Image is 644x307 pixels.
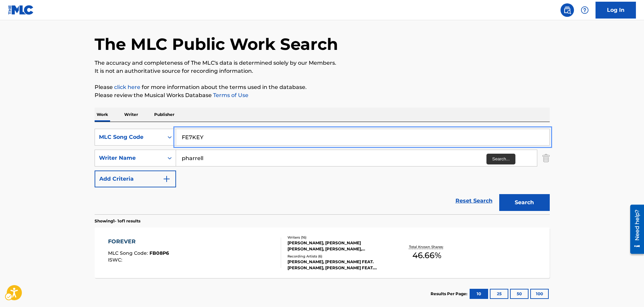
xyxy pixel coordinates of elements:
input: Search... [176,150,537,166]
button: 10 [470,289,488,299]
form: Search Form [95,129,550,214]
button: 50 [510,289,529,299]
span: ISWC : [108,257,124,263]
span: 46.66 % [412,249,441,262]
a: Log In [596,2,636,19]
button: Search [499,194,550,211]
a: Terms of Use [212,92,248,98]
p: Work [95,108,110,122]
button: Add Criteria [95,171,176,187]
div: [PERSON_NAME], [PERSON_NAME] FEAT. [PERSON_NAME], [PERSON_NAME] FEAT. [PERSON_NAME], [PERSON_NAME... [287,259,389,271]
iframe: Iframe | Resource Center [625,202,644,256]
span: MLC Song Code : [108,250,149,256]
p: Writer [122,108,140,122]
p: The accuracy and completeness of The MLC's data is determined solely by our Members. [95,59,550,67]
h1: The MLC Public Work Search [95,34,338,54]
img: search [563,6,571,14]
p: Results Per Page: [431,291,469,297]
div: Writer Name [99,154,160,162]
div: MLC Song Code [99,133,160,141]
button: 25 [490,289,508,299]
p: Total Known Shares: [409,244,445,249]
p: Please for more information about the terms used in the database. [95,83,550,91]
img: Delete Criterion [542,150,550,166]
button: 100 [530,289,549,299]
div: [PERSON_NAME], [PERSON_NAME] [PERSON_NAME], [PERSON_NAME], [PERSON_NAME], [PERSON_NAME], [PERSON_... [287,240,389,252]
img: MLC Logo [8,5,34,15]
a: Reset Search [452,193,496,208]
p: It is not an authoritative source for recording information. [95,67,550,75]
div: Writers ( 16 ) [287,235,389,240]
input: Search... [176,129,549,145]
a: click here [114,84,140,90]
p: Please review the Musical Works Database [95,91,550,99]
div: FOREVER [108,238,169,246]
img: 9d2ae6d4665cec9f34b9.svg [163,175,171,183]
p: Showing 1 - 1 of 1 results [95,218,140,224]
img: help [581,6,589,14]
a: FOREVERMLC Song Code:FB08P6ISWC:Writers (16)[PERSON_NAME], [PERSON_NAME] [PERSON_NAME], [PERSON_N... [95,227,550,278]
span: FB08P6 [149,250,169,256]
div: Recording Artists ( 6 ) [287,254,389,259]
p: Publisher [152,108,176,122]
